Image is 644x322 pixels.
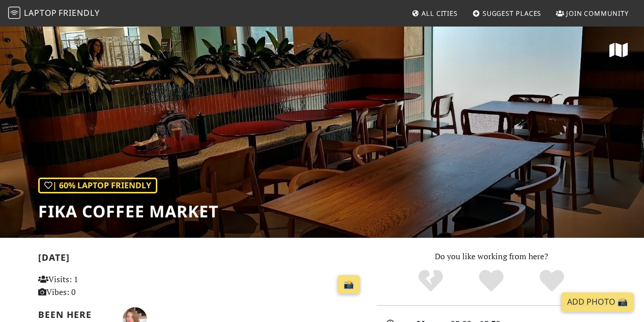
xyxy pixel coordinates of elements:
span: Suggest Places [483,9,542,18]
span: Friendly [59,7,99,18]
h1: FIKA COFFEE MARKET [38,202,218,221]
h2: Been here [38,309,110,320]
a: LaptopFriendly LaptopFriendly [8,5,100,22]
div: No [401,268,461,294]
p: Visits: 1 Vibes: 0 [38,273,139,299]
a: Join Community [552,4,633,22]
h2: [DATE] [38,252,365,267]
p: Do you like working from here? [377,250,606,263]
div: Yes [461,268,522,294]
a: All Cities [407,4,462,22]
img: LaptopFriendly [8,7,20,19]
div: | 60% Laptop Friendly [38,178,157,194]
span: Laptop [24,7,57,18]
div: Definitely! [521,268,582,294]
a: Suggest Places [468,4,546,22]
a: Add Photo 📸 [561,292,634,312]
span: All Cities [422,9,458,18]
span: Join Community [566,9,629,18]
a: 📸 [338,275,360,294]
